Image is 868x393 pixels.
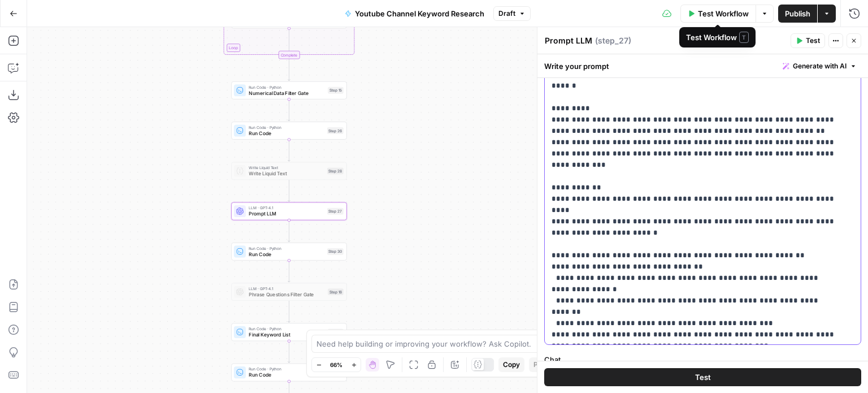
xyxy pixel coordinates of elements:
[249,124,324,131] span: Run Code · Python
[249,165,324,171] span: Write Liquid Text
[249,84,325,90] span: Run Code · Python
[680,5,756,23] button: Test Workflow
[328,87,344,94] div: Step 15
[493,6,531,21] button: Draft
[537,54,868,77] div: Write your prompt
[355,8,484,19] span: Youtube Channel Keyword Research
[791,33,825,48] button: Test
[529,357,557,372] button: Paste
[249,205,324,211] span: LLM · GPT-4.1
[288,260,290,282] g: Edge from step_30 to step_16
[288,341,290,363] g: Edge from step_17 to step_18
[231,81,347,100] div: Run Code · PythonNumerical Data Filter GateStep 15
[545,35,592,46] textarea: Prompt LLM
[288,99,290,121] g: Edge from step_15 to step_26
[231,323,347,341] div: Run Code · PythonFinal Keyword ListStep 17
[288,140,290,162] g: Edge from step_26 to step_28
[249,331,325,338] span: Final Keyword List
[785,8,810,19] span: Publish
[249,210,324,218] span: Prompt LLM
[328,288,344,295] div: Step 16
[249,286,325,292] span: LLM · GPT-4.1
[288,180,290,202] g: Edge from step_28 to step_27
[249,251,324,258] span: Run Code
[327,248,344,255] div: Step 30
[695,372,711,383] span: Test
[288,220,290,242] g: Edge from step_27 to step_30
[231,243,347,261] div: Run Code · PythonRun CodeStep 30
[249,366,325,372] span: Run Code · Python
[231,162,347,180] div: Write Liquid TextWrite Liquid TextStep 28
[595,35,631,46] span: ( step_27 )
[249,89,325,97] span: Numerical Data Filter Gate
[503,360,520,370] span: Copy
[249,291,325,298] span: Phrase Questions Filter Gate
[249,245,324,252] span: Run Code · Python
[249,326,325,332] span: Run Code · Python
[288,59,290,81] g: Edge from step_8-iteration-end to step_15
[327,167,344,174] div: Step 28
[249,170,324,177] span: Write Liquid Text
[544,354,861,365] label: Chat
[231,122,347,140] div: Run Code · PythonRun CodeStep 26
[806,36,820,46] span: Test
[279,51,300,59] div: Complete
[231,51,347,59] div: Complete
[338,5,491,23] button: Youtube Channel Keyword Research
[231,202,347,221] div: LLM · GPT-4.1Prompt LLMStep 27
[328,329,344,335] div: Step 17
[778,5,817,23] button: Publish
[498,8,515,19] span: Draft
[288,301,290,323] g: Edge from step_16 to step_17
[793,61,847,71] span: Generate with AI
[544,368,861,386] button: Test
[327,208,344,215] div: Step 27
[249,372,325,379] span: Run Code
[698,8,749,19] span: Test Workflow
[231,283,347,301] div: LLM · GPT-4.1Phrase Questions Filter GateStep 16
[330,360,342,369] span: 66%
[778,59,861,74] button: Generate with AI
[231,364,347,382] div: Run Code · PythonRun CodeStep 18
[249,129,324,137] span: Run Code
[498,357,524,372] button: Copy
[327,127,344,134] div: Step 26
